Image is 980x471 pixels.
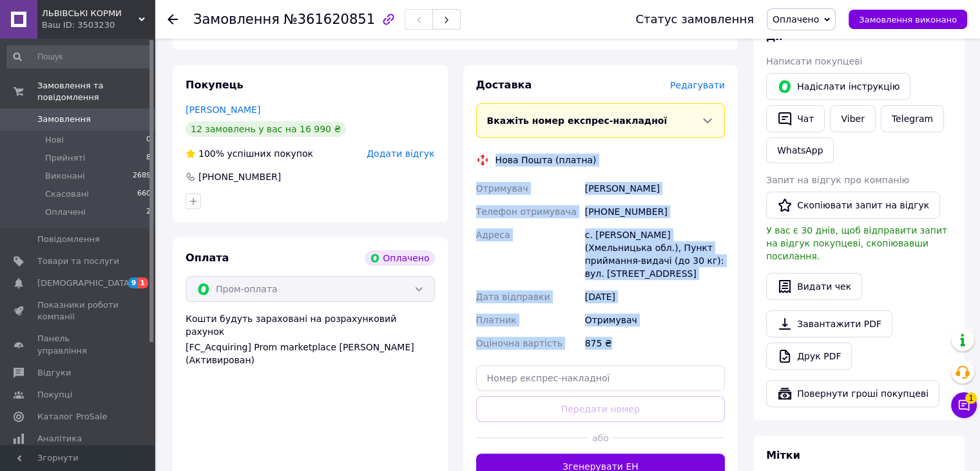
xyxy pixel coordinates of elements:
span: Додати відгук [367,148,434,159]
div: 875 ₴ [582,332,727,355]
span: Панель управління [37,333,119,356]
a: [PERSON_NAME] [186,105,260,115]
span: Оціночна вартість [476,338,562,348]
div: с. [PERSON_NAME] (Хмельницька обл.), Пункт приймання-видачі (до 30 кг): вул. [STREET_ADDRESS] [582,223,727,285]
span: №361620851 [283,12,375,27]
span: [DEMOGRAPHIC_DATA] [37,277,133,289]
span: ЛЬВІВСЬКІ КОРМИ [42,8,139,19]
span: Оплачені [45,206,86,218]
span: Оплачено [773,14,819,25]
span: Каталог ProSale [37,411,107,423]
span: 1 [138,277,148,288]
div: Отримувач [582,308,727,332]
div: успішних покупок [186,147,313,160]
a: Завантажити PDF [766,310,892,337]
span: 100% [198,148,224,159]
span: Отримувач [476,183,528,194]
div: Ваш ID: 3503230 [42,19,155,31]
span: Замовлення виконано [859,15,957,25]
input: Пошук [6,45,152,68]
button: Видати чек [766,273,862,300]
span: Виконані [45,170,85,182]
span: Телефон отримувача [476,206,577,217]
span: Оплата [186,252,229,264]
span: 1 [965,392,977,404]
button: Скопіювати запит на відгук [766,192,940,219]
div: Нова Пошта (платна) [492,154,600,166]
div: [DATE] [582,285,727,308]
span: Прийняті [45,152,85,164]
span: 660 [137,188,151,200]
span: У вас є 30 днів, щоб відправити запит на відгук покупцеві, скопіювавши посилання. [766,225,947,261]
span: Вкажіть номер експрес-накладної [487,115,668,126]
span: Редагувати [670,80,725,90]
span: Покупці [37,389,72,401]
button: Повернути гроші покупцеві [766,380,939,407]
div: 12 замовлень у вас на 16 990 ₴ [186,121,346,137]
span: Адреса [476,230,510,240]
span: Повідомлення [37,234,100,245]
span: Доставка [476,79,532,91]
button: Замовлення виконано [849,10,967,29]
div: Повернутися назад [168,13,178,26]
span: Платник [476,315,517,325]
span: Мітки [766,449,800,461]
span: Відгуки [37,367,71,379]
span: Написати покупцеві [766,56,862,66]
div: [PERSON_NAME] [582,177,727,200]
span: Замовлення [37,114,91,125]
button: Чат [766,105,825,132]
a: Друк PDF [766,343,852,370]
span: Товари та послуги [37,256,119,267]
div: [FC_Acquiring] Prom marketplace [PERSON_NAME] (Активирован) [186,341,435,366]
div: [PHONE_NUMBER] [582,200,727,223]
span: 0 [146,134,151,146]
span: або [588,432,613,445]
span: Аналітика [37,433,82,445]
button: Чат з покупцем1 [951,392,977,418]
div: Оплачено [365,250,434,266]
span: Дата відправки [476,292,550,302]
span: Скасовані [45,188,89,200]
div: Кошти будуть зараховані на розрахунковий рахунок [186,312,435,366]
a: Viber [830,105,875,132]
span: Запит на відгук про компанію [766,175,909,185]
span: 2689 [133,170,151,182]
span: 8 [146,152,151,164]
div: [PHONE_NUMBER] [197,170,282,183]
a: Telegram [881,105,944,132]
input: Номер експрес-накладної [476,365,725,391]
span: 2 [146,206,151,218]
span: Покупець [186,79,244,91]
div: Статус замовлення [635,13,754,26]
button: Надіслати інструкцію [766,73,910,100]
span: Показники роботи компанії [37,299,119,323]
span: Замовлення [193,12,280,27]
span: Замовлення та повідомлення [37,80,155,103]
span: Нові [45,134,64,146]
a: WhatsApp [766,137,834,163]
span: 9 [128,277,139,288]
